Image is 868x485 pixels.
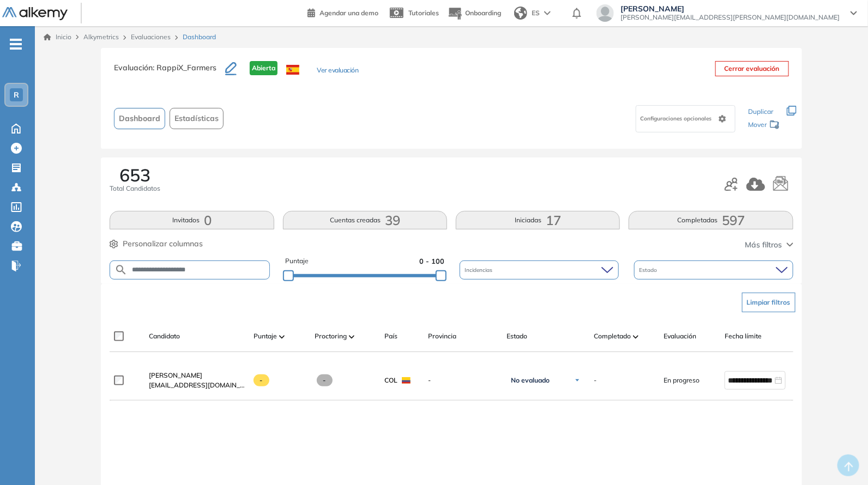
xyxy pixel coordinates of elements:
span: Puntaje [254,331,277,341]
button: Invitados0 [110,211,274,229]
span: Candidato [149,331,180,341]
a: Evaluaciones [131,33,171,41]
a: [PERSON_NAME] [149,371,245,380]
i: - [10,43,22,45]
span: Estado [640,266,660,274]
span: Total Candidatos [110,184,160,193]
span: Dashboard [183,32,216,42]
img: SEARCH_ALT [114,263,128,277]
span: Dashboard [119,113,160,124]
button: Estadísticas [170,108,224,129]
button: Completadas597 [629,211,793,229]
span: Abierta [250,61,278,75]
span: No evaluado [511,376,550,385]
span: 653 [119,166,150,184]
span: Estadísticas [174,113,219,124]
a: Inicio [44,32,71,42]
span: 0 - 100 [419,256,444,266]
span: En progreso [664,375,700,385]
div: Estado [634,260,793,280]
span: Proctoring [315,331,347,341]
img: COL [402,377,411,384]
span: - [594,375,596,385]
span: - [317,374,333,386]
span: Alkymetrics [83,33,119,41]
img: world [514,7,527,20]
span: Estado [507,331,527,341]
span: Tutoriales [408,9,439,17]
div: Configuraciones opcionales [636,105,736,132]
span: R [14,90,19,99]
span: Duplicar [749,107,774,116]
span: - [428,375,498,385]
span: País [384,331,397,341]
span: Personalizar columnas [123,238,203,250]
div: Mover [749,116,780,136]
span: COL [384,375,397,385]
span: Incidencias [465,266,495,274]
button: Cuentas creadas39 [283,211,447,229]
span: : RappiX_Farmers [153,63,216,72]
span: Provincia [428,331,456,341]
h3: Evaluación [114,61,225,84]
div: Incidencias [460,260,619,280]
span: [PERSON_NAME][EMAIL_ADDRESS][PERSON_NAME][DOMAIN_NAME] [620,13,840,22]
span: [PERSON_NAME] [149,371,202,379]
button: Cerrar evaluación [715,61,789,76]
span: Agendar una demo [320,9,378,17]
span: Configuraciones opcionales [641,114,714,123]
span: ES [532,8,540,18]
button: Personalizar columnas [110,238,203,250]
span: Fecha límite [725,331,762,341]
span: Evaluación [664,331,696,341]
button: Limpiar filtros [742,293,795,312]
img: [missing "en.ARROW_ALT" translation] [633,335,638,338]
span: Puntaje [285,256,309,266]
img: Ícono de flecha [574,377,581,384]
span: Más filtros [745,239,782,251]
button: Dashboard [114,108,165,129]
button: Ver evaluación [317,65,358,77]
img: [missing "en.ARROW_ALT" translation] [349,335,354,338]
span: - [254,374,269,386]
span: Completado [594,331,631,341]
img: Logo [2,7,68,21]
img: ESP [286,65,299,75]
a: Agendar una demo [308,5,378,19]
span: [EMAIL_ADDRESS][DOMAIN_NAME] [149,380,245,390]
span: [PERSON_NAME] [620,4,840,13]
button: Más filtros [745,239,793,251]
span: Onboarding [465,9,501,17]
img: arrow [544,11,551,15]
button: Iniciadas17 [456,211,620,229]
img: [missing "en.ARROW_ALT" translation] [279,335,285,338]
button: Onboarding [448,2,501,25]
